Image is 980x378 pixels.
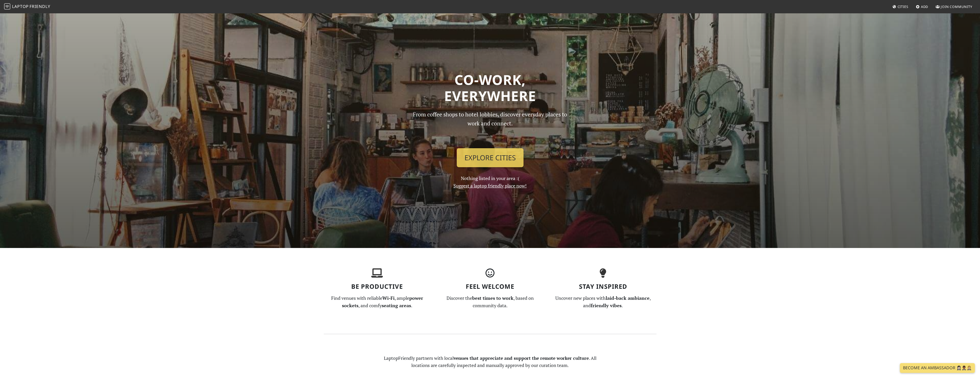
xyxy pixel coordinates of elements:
[453,183,527,189] a: Suggest a laptop friendly place now!
[437,294,544,309] p: Discover the , based on community data.
[4,3,10,9] img: LaptopFriendly
[921,4,928,9] span: Add
[900,363,975,373] a: Become an Ambassador 🤵🏻‍♀️🤵🏾‍♂️🤵🏼‍♀️
[382,302,411,309] strong: seating areas
[12,4,29,9] span: Laptop
[457,148,524,167] a: Explore Cities
[591,302,622,309] strong: friendly vibes
[342,295,423,309] strong: power sockets
[4,2,50,11] a: LaptopFriendly LaptopFriendly
[550,294,656,309] p: Uncover new places with , and .
[382,295,395,301] strong: Wi-Fi
[405,110,575,189] div: Nothing listed in your area :(
[472,295,513,301] strong: best times to work
[408,110,572,144] p: From coffee shops to hotel lobbies, discover everyday places to work and connect.
[324,72,656,104] h1: Co-work, Everywhere
[550,283,656,290] h3: Stay Inspired
[30,4,50,9] span: Friendly
[914,2,930,11] a: Add
[890,2,910,11] a: Cities
[437,283,544,290] h3: Feel Welcome
[380,355,600,369] p: LaptopFriendly partners with local . All locations are carefully inspected and manually approved ...
[934,2,974,11] a: Join Community
[941,4,972,9] span: Join Community
[324,294,431,309] p: Find venues with reliable , ample , and comfy .
[606,295,650,301] strong: laid-back ambiance
[898,4,908,9] span: Cities
[454,355,589,361] strong: venues that appreciate and support the remote worker culture
[324,283,431,290] h3: Be Productive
